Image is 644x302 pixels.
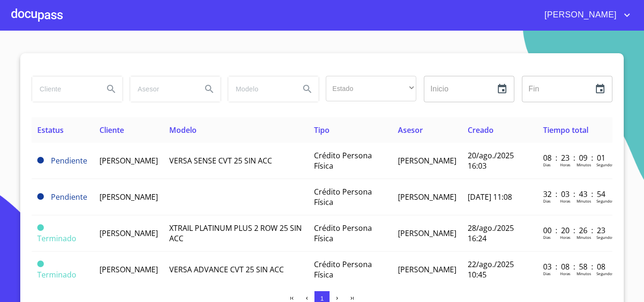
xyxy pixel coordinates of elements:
[596,162,614,167] p: Segundos
[596,235,614,240] p: Segundos
[37,224,44,231] span: Terminado
[543,189,607,199] p: 32 : 03 : 43 : 54
[198,78,221,100] button: Search
[543,198,551,204] p: Dias
[398,125,423,135] span: Asesor
[543,125,588,135] span: Tiempo total
[577,162,591,167] p: Minutos
[543,225,607,236] p: 00 : 20 : 26 : 23
[32,76,96,102] input: search
[577,198,591,204] p: Minutos
[468,150,514,171] span: 20/ago./2025 16:03
[468,125,494,135] span: Creado
[314,187,372,207] span: Crédito Persona Física
[577,271,591,276] p: Minutos
[169,155,272,166] span: VERSA SENSE CVT 25 SIN ACC
[468,223,514,244] span: 28/ago./2025 16:24
[596,198,614,204] p: Segundos
[314,259,372,280] span: Crédito Persona Física
[560,198,570,204] p: Horas
[560,162,570,167] p: Horas
[543,162,551,167] p: Dias
[314,125,330,135] span: Tipo
[37,261,44,267] span: Terminado
[560,271,570,276] p: Horas
[99,228,158,238] span: [PERSON_NAME]
[37,233,76,244] span: Terminado
[296,78,319,100] button: Search
[37,193,44,200] span: Pendiente
[543,235,551,240] p: Dias
[99,192,158,202] span: [PERSON_NAME]
[37,157,44,163] span: Pendiente
[398,228,456,238] span: [PERSON_NAME]
[398,264,456,275] span: [PERSON_NAME]
[228,76,292,102] input: search
[543,261,607,272] p: 03 : 08 : 58 : 08
[51,192,87,202] span: Pendiente
[99,155,158,166] span: [PERSON_NAME]
[100,78,123,100] button: Search
[537,8,633,23] button: account of current user
[398,155,456,166] span: [PERSON_NAME]
[543,271,551,276] p: Dias
[326,76,416,101] div: ​
[543,153,607,163] p: 08 : 23 : 09 : 01
[130,76,194,102] input: search
[169,264,284,275] span: VERSA ADVANCE CVT 25 SIN ACC
[37,269,76,280] span: Terminado
[398,192,456,202] span: [PERSON_NAME]
[468,259,514,280] span: 22/ago./2025 10:45
[596,271,614,276] p: Segundos
[314,150,372,171] span: Crédito Persona Física
[51,155,87,166] span: Pendiente
[320,295,323,302] span: 1
[314,223,372,244] span: Crédito Persona Física
[560,235,570,240] p: Horas
[99,264,158,275] span: [PERSON_NAME]
[468,192,512,202] span: [DATE] 11:08
[169,125,197,135] span: Modelo
[537,8,621,23] span: [PERSON_NAME]
[37,125,64,135] span: Estatus
[169,223,302,244] span: XTRAIL PLATINUM PLUS 2 ROW 25 SIN ACC
[577,235,591,240] p: Minutos
[99,125,124,135] span: Cliente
